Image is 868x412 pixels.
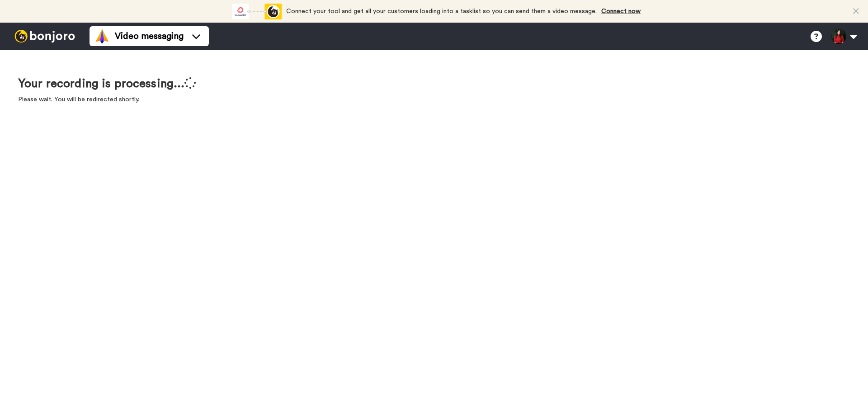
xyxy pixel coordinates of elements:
p: Please wait. You will be redirected shortly. [18,95,196,104]
img: vm-color.svg [95,29,109,43]
div: animation [232,4,282,19]
span: Connect your tool and get all your customers loading into a tasklist so you can send them a video... [286,8,597,14]
span: Video messaging [115,30,184,43]
img: bj-logo-header-white.svg [11,30,79,43]
a: Connect now [601,8,641,14]
h1: Your recording is processing... [18,77,196,90]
